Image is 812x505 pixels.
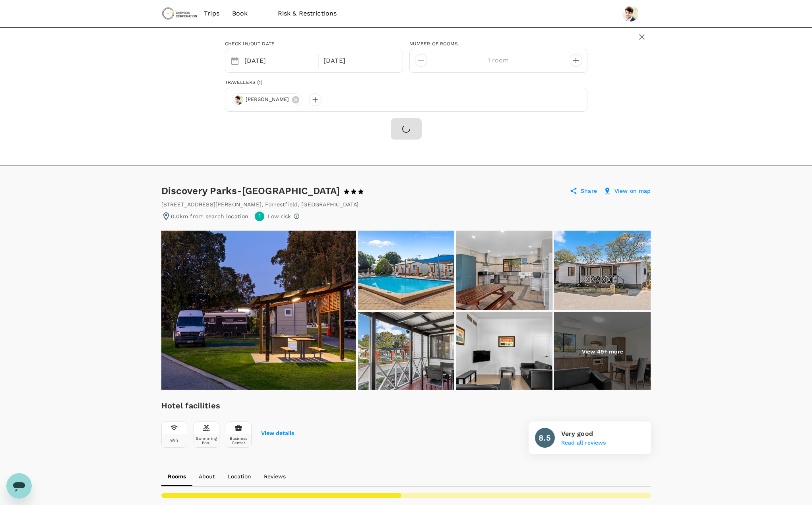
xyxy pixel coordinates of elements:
img: Exterior [161,231,356,390]
img: avatar-6799560e6d041.jpeg [234,95,243,105]
p: Rooms [168,472,186,480]
div: Wifi [170,438,178,443]
span: [PERSON_NAME] [241,96,294,103]
img: Brendon Amicosante [622,6,638,21]
div: [STREET_ADDRESS][PERSON_NAME] , Forrestfield , [GEOGRAPHIC_DATA] [161,200,359,208]
button: View details [261,430,294,437]
img: Dlx 2BR Cabin (613) [358,312,454,391]
div: Discovery Parks-[GEOGRAPHIC_DATA] [161,185,379,197]
div: [PERSON_NAME] [232,93,303,106]
button: decrease [570,54,582,67]
div: [DATE] [241,53,317,69]
p: About [199,472,215,480]
div: number of Rooms [409,41,587,47]
div: Business Center [228,436,250,445]
p: View on map [614,187,651,195]
p: Very good [561,429,606,439]
h6: Hotel facilities [161,399,294,412]
div: Swimming Pool [196,436,217,445]
input: Add rooms [434,54,563,67]
h6: 8.5 [539,431,550,444]
img: Dlx 2BR Cabin (613) [554,231,651,310]
p: Location [228,472,251,480]
img: Chrysos Corporation [161,5,198,22]
div: [DATE] [320,53,396,69]
span: Book [232,9,248,18]
span: Trips [204,9,219,18]
p: View 49+ more [582,348,623,355]
img: Dlx 2BR Cabin (613) - Dining Area [554,312,651,391]
p: Reviews [264,472,286,480]
div: Check in/out date [225,41,403,47]
button: Read all reviews [561,440,606,446]
p: Share [581,187,597,195]
p: Low risk [267,212,291,220]
span: 1 [259,212,261,220]
img: Dlx 2BR Cabin (613) - Living Area [456,312,552,391]
img: Pool [358,231,454,310]
img: Kitchen [456,231,552,310]
div: Travellers (1) [225,79,587,86]
p: 0.0km from search location [171,212,249,220]
span: Risk & Restrictions [278,9,337,18]
iframe: Button to launch messaging window [6,473,32,499]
